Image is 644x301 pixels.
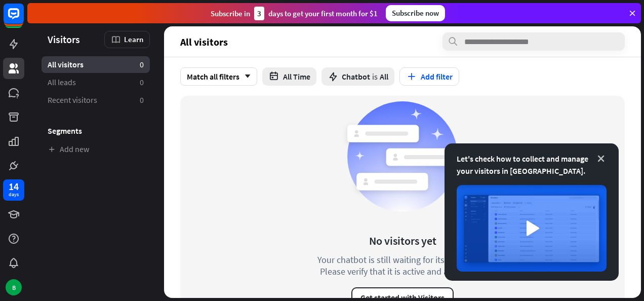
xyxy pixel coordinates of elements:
[380,71,388,82] span: All
[180,67,257,86] div: Match all filters
[9,182,19,191] div: 14
[42,141,150,158] a: Add new
[372,71,378,82] span: is
[8,4,38,34] button: Open LiveChat chat widget
[140,59,144,70] aside: 0
[48,77,76,88] span: All leads
[211,7,378,20] div: Subscribe in days to get your first month for $1
[48,59,84,70] span: All visitors
[140,95,144,105] aside: 0
[386,5,445,21] div: Subscribe now
[299,254,506,277] div: Your chatbot is still waiting for its first visitor. Please verify that it is active and accessible.
[254,7,264,20] div: 3
[399,67,459,86] button: Add filter
[48,33,80,45] span: Visitors
[342,71,370,82] span: Chatbot
[239,73,251,80] i: arrow_down
[3,179,24,201] a: 14 days
[369,234,436,248] div: No visitors yet
[457,185,607,272] img: image
[124,34,143,44] span: Learn
[6,279,22,295] div: B
[180,36,228,48] span: All visitors
[9,191,19,198] div: days
[140,77,144,88] aside: 0
[42,126,150,136] h3: Segments
[48,95,97,105] span: Recent visitors
[42,74,150,91] a: All leads 0
[262,67,316,86] button: All Time
[457,153,607,177] div: Let's check how to collect and manage your visitors in [GEOGRAPHIC_DATA].
[42,92,150,108] a: Recent visitors 0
